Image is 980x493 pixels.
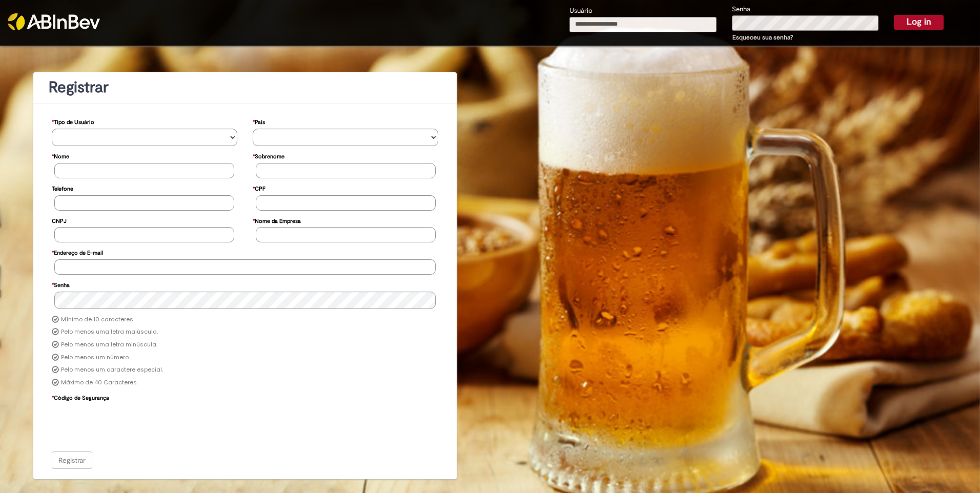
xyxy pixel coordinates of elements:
[61,316,134,324] label: Mínimo de 10 caracteres.
[52,277,70,292] label: Senha
[569,6,593,16] label: Usuário
[49,79,441,96] h1: Registrar
[61,328,158,336] label: Pelo menos uma letra maiúscula.
[61,366,163,374] label: Pelo menos um caractere especial.
[732,5,750,14] label: Senha
[61,379,138,387] label: Máximo de 40 Caracteres.
[52,389,109,404] label: Código de Segurança
[253,180,266,195] label: CPF
[52,213,67,228] label: CNPJ
[52,114,94,129] label: Tipo de Usuário
[253,114,265,129] label: País
[54,404,210,444] iframe: reCAPTCHA
[61,341,157,349] label: Pelo menos uma letra minúscula.
[253,148,284,163] label: Sobrenome
[732,33,793,42] a: Esqueceu sua senha?
[894,15,944,29] button: Log in
[52,244,103,259] label: Endereço de E-mail
[8,13,100,30] img: ABInbev-white.png
[52,148,69,163] label: Nome
[253,213,301,228] label: Nome da Empresa
[52,180,73,195] label: Telefone
[61,354,130,362] label: Pelo menos um número.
